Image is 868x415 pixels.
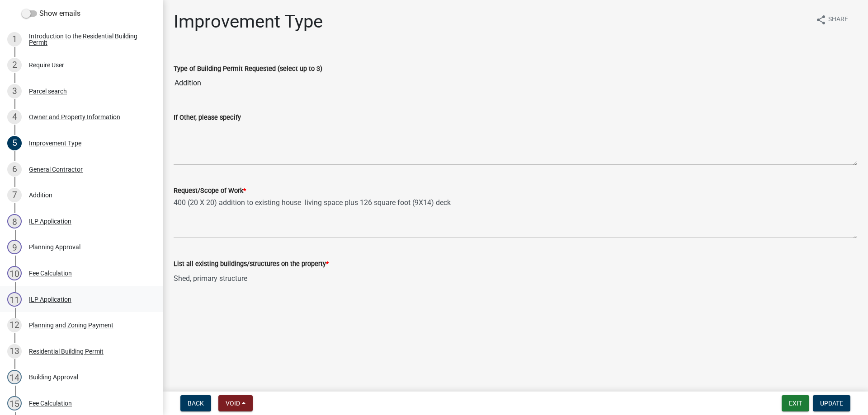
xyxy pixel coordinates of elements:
i: share [816,14,826,25]
label: If Other, please specify [174,115,241,121]
div: Planning and Zoning Payment [29,322,113,328]
div: General Contractor [29,166,83,173]
div: 2 [7,58,22,72]
div: 15 [7,396,22,410]
label: Show emails [22,8,80,19]
div: 7 [7,188,22,202]
div: Building Approval [29,374,78,380]
div: Addition [29,192,52,198]
div: Fee Calculation [29,400,72,406]
button: Void [218,395,253,411]
div: ILP Application [29,218,71,224]
div: Require User [29,62,64,68]
div: Residential Building Permit [29,348,104,354]
div: 4 [7,110,22,124]
div: 14 [7,370,22,384]
button: Exit [782,395,809,411]
div: 11 [7,292,22,307]
div: 1 [7,32,22,47]
div: 8 [7,214,22,228]
div: 3 [7,84,22,98]
div: 12 [7,318,22,332]
div: 13 [7,344,22,359]
div: Planning Approval [29,244,80,250]
div: 6 [7,162,22,177]
div: Introduction to the Residential Building Permit [29,33,148,46]
h1: Improvement Type [174,11,323,33]
div: Owner and Property Information [29,114,120,120]
div: Improvement Type [29,140,81,146]
span: Share [828,14,848,25]
div: 9 [7,240,22,254]
button: shareShare [808,11,855,28]
button: Update [813,395,850,411]
label: List all existing buildings/structures on the property [174,261,329,267]
span: Back [188,400,204,407]
div: ILP Application [29,296,71,303]
div: Parcel search [29,88,67,94]
span: Void [226,400,240,407]
span: Update [820,400,843,407]
button: Back [180,395,211,411]
label: Type of Building Permit Requested (select up to 3) [174,66,322,72]
div: Fee Calculation [29,270,72,276]
div: 10 [7,266,22,280]
div: 5 [7,136,22,150]
label: Request/Scope of Work [174,188,246,194]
